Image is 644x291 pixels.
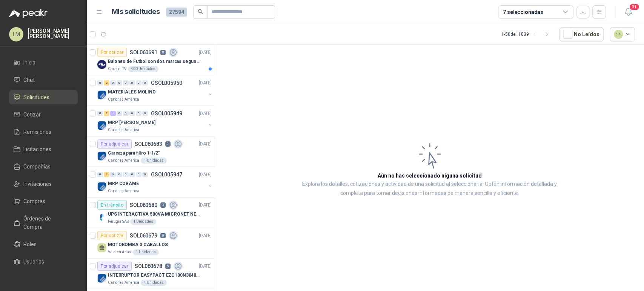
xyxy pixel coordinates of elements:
[142,172,148,177] div: 0
[130,219,156,225] div: 1 Unidades
[199,232,212,239] p: [DATE]
[104,172,109,177] div: 2
[9,125,78,139] a: Remisiones
[117,111,122,116] div: 0
[199,110,212,117] p: [DATE]
[503,8,543,16] div: 7 seleccionadas
[23,162,51,171] span: Compañías
[87,198,215,228] a: En tránsitoSOL0606803[DATE] Company LogoUPS INTERACTIVA 500VA MICRONET NEGRA MARCA: POWEST NICOMA...
[199,80,212,87] p: [DATE]
[23,128,51,136] span: Remisiones
[110,172,116,177] div: 0
[108,96,139,103] p: Cartones America
[108,188,139,194] p: Cartones America
[108,127,139,133] p: Cartones America
[123,172,129,177] div: 0
[23,257,44,266] span: Usuarios
[97,111,103,116] div: 0
[136,111,141,116] div: 0
[129,111,135,116] div: 0
[108,241,168,248] p: MOTOBOMBA 3 CABALLOS
[9,9,48,18] img: Logo peakr
[9,73,78,87] a: Chat
[97,182,106,191] img: Company Logo
[378,172,482,180] h3: Aún no has seleccionado niguna solicitud
[198,9,203,14] span: search
[160,233,166,238] p: 0
[9,55,78,70] a: Inicio
[9,194,78,208] a: Compras
[135,263,162,269] p: SOL060678
[97,262,132,271] div: Por adjudicar
[501,28,553,40] div: 1 - 50 de 11839
[108,272,202,279] p: INTERRUPTOR EASYPACT EZC100N3040C 40AMP 25K [PERSON_NAME]
[108,66,126,72] p: Caracol TV
[108,150,160,157] p: Carcaza para filtro 1-1/2"
[9,27,23,41] div: LM
[151,80,182,86] p: GSOL005950
[151,172,182,177] p: GSOL005947
[87,259,215,289] a: Por adjudicarSOL0606785[DATE] Company LogoINTERRUPTOR EASYPACT EZC100N3040C 40AMP 25K [PERSON_NAM...
[87,136,215,167] a: Por adjudicarSOL0606832[DATE] Company LogoCarcaza para filtro 1-1/2"Cartones America1 Unidades
[112,6,160,17] h1: Mis solicitudes
[9,90,78,104] a: Solicitudes
[117,80,122,86] div: 0
[104,80,109,86] div: 2
[142,80,148,86] div: 0
[108,119,155,126] p: MRP [PERSON_NAME]
[23,214,71,231] span: Órdenes de Compra
[610,27,635,41] button: 14
[97,274,106,283] img: Company Logo
[129,80,135,86] div: 0
[97,90,106,100] img: Company Logo
[97,201,127,210] div: En tránsito
[199,263,212,270] p: [DATE]
[9,272,78,286] a: Categorías
[130,233,157,238] p: SOL060679
[23,76,35,84] span: Chat
[108,280,139,286] p: Cartones America
[23,110,41,119] span: Cotizar
[97,231,127,240] div: Por cotizar
[621,5,635,19] button: 31
[135,141,162,147] p: SOL060683
[97,109,213,133] a: 0 2 1 0 0 0 0 0 GSOL005949[DATE] Company LogoMRP [PERSON_NAME]Cartones America
[199,141,212,148] p: [DATE]
[108,249,131,255] p: Valores Atlas
[290,180,569,198] p: Explora los detalles, cotizaciones y actividad de una solicitud al seleccionarla. Obtén informaci...
[129,172,135,177] div: 0
[133,249,159,255] div: 1 Unidades
[9,159,78,174] a: Compañías
[130,202,157,208] p: SOL060680
[108,89,156,96] p: MATERIALES MOLINO
[97,121,106,130] img: Company Logo
[23,240,37,248] span: Roles
[130,50,157,55] p: SOL060691
[141,280,167,286] div: 4 Unidades
[97,172,103,177] div: 0
[108,219,129,225] p: Perugia SAS
[136,80,141,86] div: 0
[23,58,35,67] span: Inicio
[151,111,182,116] p: GSOL005949
[136,172,141,177] div: 0
[110,111,116,116] div: 1
[123,111,129,116] div: 0
[97,60,106,69] img: Company Logo
[160,50,166,55] p: 0
[160,202,166,208] p: 3
[97,139,132,149] div: Por adjudicar
[97,48,127,57] div: Por cotizar
[9,254,78,269] a: Usuarios
[165,263,171,269] p: 5
[199,202,212,209] p: [DATE]
[23,145,51,153] span: Licitaciones
[97,152,106,161] img: Company Logo
[128,66,158,72] div: 400 Unidades
[97,80,103,86] div: 0
[141,158,167,164] div: 1 Unidades
[108,158,139,164] p: Cartones America
[117,172,122,177] div: 0
[97,78,213,103] a: 0 2 0 0 0 0 0 0 GSOL005950[DATE] Company LogoMATERIALES MOLINOCartones America
[108,211,202,218] p: UPS INTERACTIVA 500VA MICRONET NEGRA MARCA: POWEST NICOMAR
